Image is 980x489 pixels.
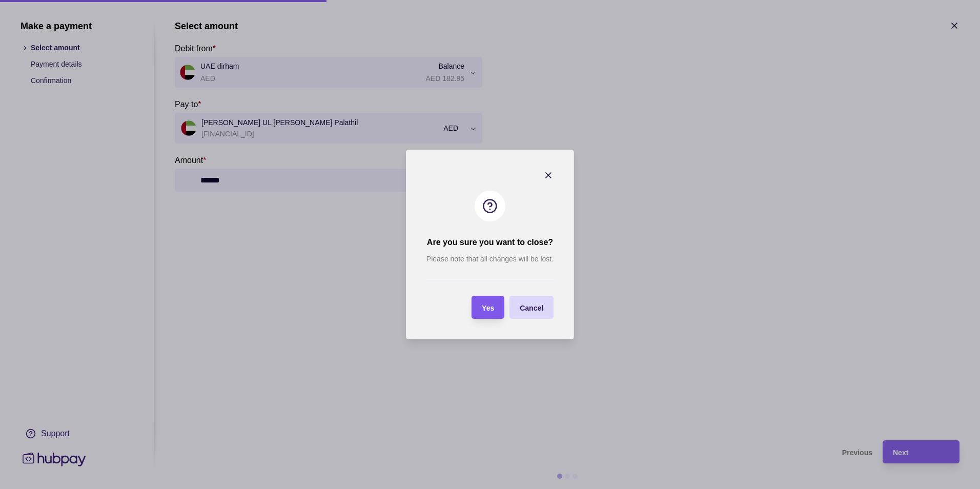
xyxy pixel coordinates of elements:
[509,296,554,319] button: Cancel
[427,237,553,248] h2: Are you sure you want to close?
[426,253,554,264] p: Please note that all changes will be lost.
[520,304,543,312] span: Cancel
[472,296,504,319] button: Yes
[482,304,494,312] span: Yes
